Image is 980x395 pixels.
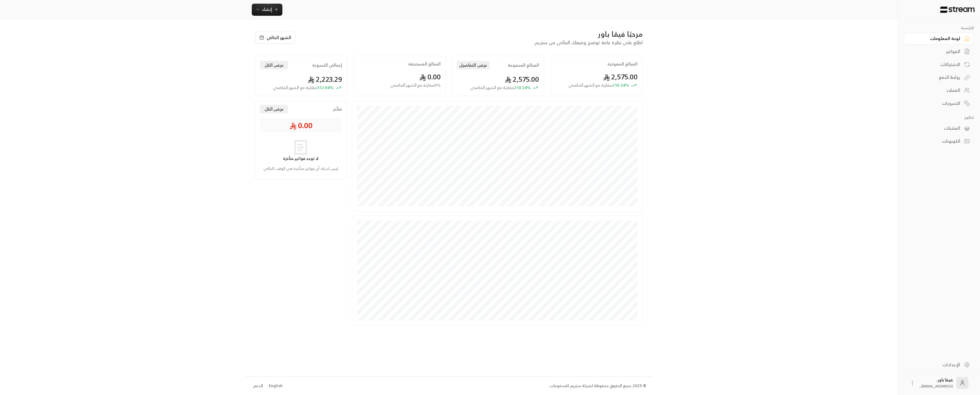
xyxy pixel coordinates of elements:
[260,61,288,69] button: عرض الكل
[308,73,342,85] span: 2,223.29
[904,122,974,134] a: المنتجات
[911,35,960,41] div: لوحة المعلومات
[911,138,960,144] div: الكوبونات
[302,29,643,39] div: مرحبًا فيقا باور
[508,62,539,68] h2: المبالغ المدفوعة
[911,48,960,55] div: الفواتير
[904,58,974,70] a: الاشتراكات
[904,135,974,147] a: الكوبونات
[408,61,441,67] h2: المبالغ المستحقة
[603,71,638,83] span: 2,575.00
[457,61,490,69] button: عرض التفاصيل
[904,359,974,370] a: الإعدادات
[255,32,295,44] button: الشهر الحالي
[470,85,531,91] span: 210.24 %
[419,71,441,83] span: 0.00
[390,82,441,88] span: 0 % مقارنة مع الشهر الماضي
[904,46,974,58] a: الفواتير
[904,33,974,45] a: لوحة المعلومات
[262,5,272,13] span: إنشاء
[333,106,342,112] span: متأخر
[263,166,339,172] p: ليس لديك أي فواتير متأخرة في الوقت الحالي
[289,121,312,130] span: 0.00
[251,380,265,391] a: الدعم
[904,85,974,96] a: العملاء
[312,62,342,68] h2: إجمالي التسوية
[608,61,638,67] h2: المبالغ المفوترة
[904,25,974,30] p: الرئيسية
[919,377,953,389] div: فيقا باور .
[911,74,960,80] div: روابط الدفع
[904,97,974,109] a: التسويات
[470,84,514,91] span: مقارنة مع الشهر الماضي
[940,6,975,13] img: Logo
[283,155,318,162] strong: لا توجد فواتير متأخرة
[919,383,953,389] span: [EMAIL_ADDRESS]....
[911,125,960,131] div: المنتجات
[549,383,646,389] div: © 2025 جميع الحقوق محفوظة لشركة ستريم للمدفوعات.
[904,115,974,120] p: كتالوج
[911,100,960,106] div: التسويات
[273,85,334,91] span: 312.94 %
[273,84,317,91] span: مقارنة مع الشهر الماضي
[904,71,974,83] a: روابط الدفع
[911,87,960,93] div: العملاء
[252,4,282,16] button: إنشاء
[568,81,612,89] span: مقارنة مع الشهر الماضي
[269,383,283,389] div: English
[260,105,288,113] button: عرض الكل
[505,73,539,85] span: 2,575.00
[911,61,960,68] div: الاشتراكات
[534,38,643,47] span: اطلع على نظرة عامة توضح وضعك المالي من ستريم
[568,82,629,88] span: 210.24 %
[911,362,960,368] div: الإعدادات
